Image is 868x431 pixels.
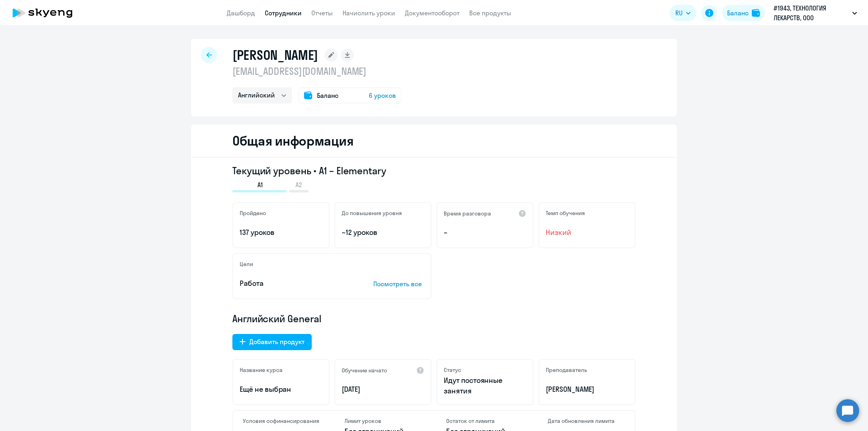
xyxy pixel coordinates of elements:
[444,210,491,217] h5: Время разговора
[232,133,353,149] h2: Общая информация
[240,366,283,374] h5: Название курса
[232,65,402,78] p: [EMAIL_ADDRESS][DOMAIN_NAME]
[444,366,461,374] h5: Статус
[317,91,338,100] span: Баланс
[342,209,402,217] h5: До повышения уровня
[722,5,765,21] button: Балансbalance
[265,9,302,17] a: Сотрудники
[296,180,302,189] span: A2
[240,227,322,238] p: 137 уроков
[342,367,387,374] h5: Обучение начато
[240,384,322,395] p: Ещё не выбран
[227,9,255,17] a: Дашборд
[343,9,395,17] a: Начислить уроки
[774,3,849,23] p: #1943, ТЕХНОЛОГИЯ ЛЕКАРСТВ, ООО
[727,8,749,18] div: Баланс
[257,180,263,189] span: A1
[232,164,636,177] h3: Текущий уровень • A1 – Elementary
[546,209,585,217] h5: Темп обучения
[752,9,760,17] img: balance
[240,260,253,268] h5: Цели
[240,209,266,217] h5: Пройдено
[373,279,424,289] p: Посмотреть все
[446,417,523,425] h4: Остаток от лимита
[546,227,628,238] span: Низкий
[469,9,511,17] a: Все продукты
[405,9,460,17] a: Документооборот
[342,227,424,238] p: ~12 уроков
[232,312,321,325] span: Английский General
[770,3,861,23] button: #1943, ТЕХНОЛОГИЯ ЛЕКАРСТВ, ООО
[232,47,318,63] h1: [PERSON_NAME]
[444,375,526,396] p: Идут постоянные занятия
[546,366,587,374] h5: Преподаватель
[369,91,396,100] span: 6 уроков
[345,417,422,425] h4: Лимит уроков
[670,5,696,21] button: RU
[675,8,683,18] span: RU
[311,9,333,17] a: Отчеты
[240,278,348,289] p: Работа
[444,227,526,238] p: –
[232,334,312,350] button: Добавить продукт
[243,417,320,425] h4: Условия софинансирования
[249,337,304,346] div: Добавить продукт
[342,384,424,395] p: [DATE]
[548,417,625,425] h4: Дата обновления лимита
[546,384,628,395] p: [PERSON_NAME]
